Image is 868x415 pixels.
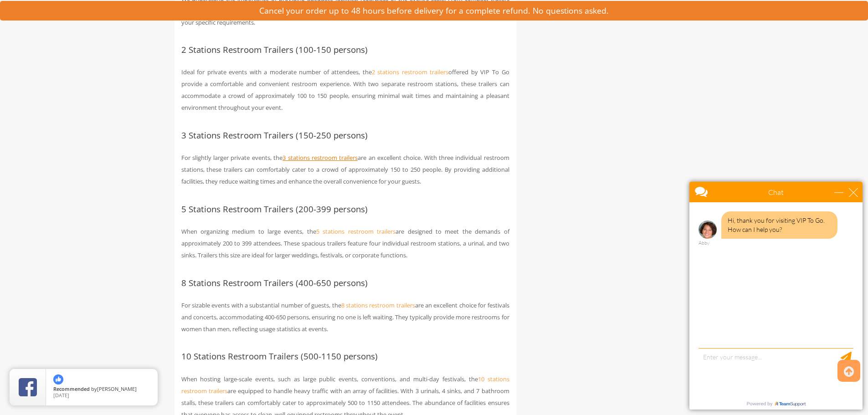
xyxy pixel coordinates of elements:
[181,278,509,288] h3: 8 Stations Restroom Trailers (400-650 persons)
[181,225,509,261] p: When organizing medium to large events, the are designed to meet the demands of approximately 200...
[181,205,509,214] h3: 5 Stations Restroom Trailers (200-399 persons)
[372,68,449,76] a: 2 stations restroom trailers
[181,152,509,187] p: For slightly larger private events, the are an excellent choice. With three individual restroom s...
[19,378,37,396] img: Review Rating
[97,385,137,392] span: [PERSON_NAME]
[181,45,509,55] h3: 2 Stations Restroom Trailers (100-150 persons)
[181,352,509,361] h3: 10 Stations Restroom Trailers (500-1150 persons)
[282,154,358,162] a: 3 stations restroom trailers
[53,392,69,399] span: [DATE]
[341,301,415,309] a: 8 stations restroom trailers
[181,66,509,113] p: Ideal for private events with a moderate number of attendees, the offered by VIP To Go provide a ...
[53,385,90,392] span: Recommended
[181,375,509,395] a: 10 stations restroom trailers
[684,176,868,415] iframe: Live Chat Box
[53,386,150,393] span: by
[181,299,509,335] p: For sizable events with a substantial number of guests, the are an excellent choice for festivals...
[316,227,395,236] a: 5 stations restroom trailers
[181,131,509,140] h3: 3 Stations Restroom Trailers (150-250 persons)
[53,374,63,384] img: thumbs up icon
